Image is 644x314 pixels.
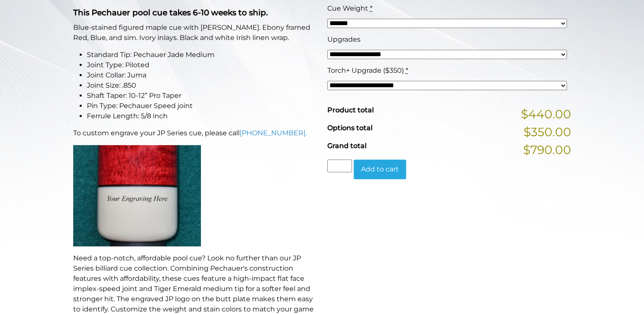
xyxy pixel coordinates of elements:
[524,123,571,141] span: $350.00
[87,101,317,111] li: Pin Type: Pechauer Speed joint
[327,66,404,74] span: Torch+ Upgrade ($350)
[87,70,317,80] li: Joint Collar: Juma
[73,128,317,138] p: To custom engrave your JP Series cue, please call
[87,111,317,121] li: Ferrule Length: 5/8 inch
[73,145,201,246] img: An image of a cue butt with the words "YOUR ENGRAVING HERE".
[87,80,317,91] li: Joint Size: .850
[327,124,372,132] span: Options total
[87,50,317,60] li: Standard Tip: Pechauer Jade Medium
[87,91,317,101] li: Shaft Taper: 10-12” Pro Taper
[327,160,352,172] input: Product quantity
[523,141,571,159] span: $790.00
[521,105,571,123] span: $440.00
[87,60,317,70] li: Joint Type: Piloted
[327,4,368,12] span: Cue Weight
[406,66,408,74] abbr: required
[73,23,317,43] p: Blue-stained figured maple cue with [PERSON_NAME]. Ebony framed Red, Blue, and sim. Ivory inlays....
[370,4,372,12] abbr: required
[327,142,366,150] span: Grand total
[354,160,406,179] button: Add to cart
[240,129,307,137] a: [PHONE_NUMBER].
[327,106,374,114] span: Product total
[327,35,361,43] span: Upgrades
[73,8,268,17] strong: This Pechauer pool cue takes 6-10 weeks to ship.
